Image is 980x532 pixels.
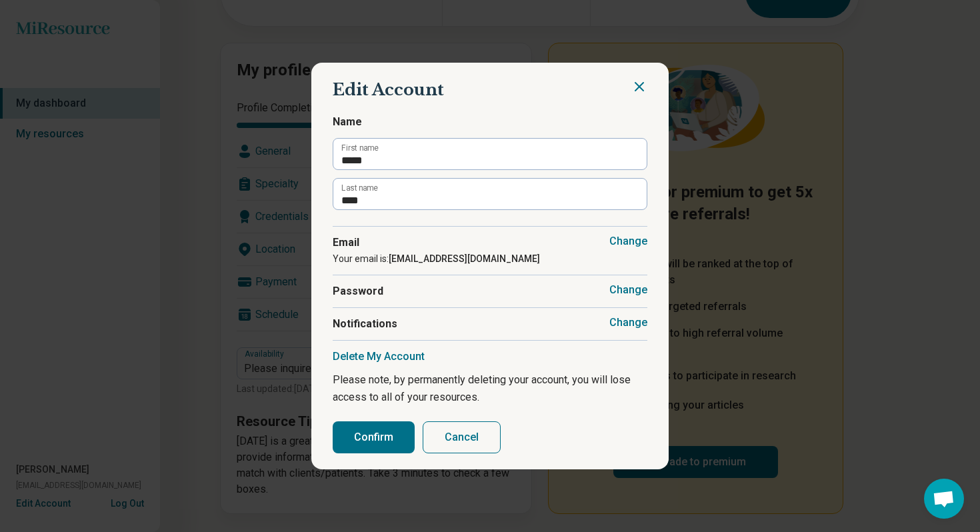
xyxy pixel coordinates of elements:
[609,316,647,329] button: Change
[333,371,647,405] p: Please note, by permanently deleting your account, you will lose access to all of your resources.
[609,283,647,297] button: Change
[333,253,540,264] span: Your email is:
[423,421,501,453] button: Cancel
[333,421,415,453] button: Confirm
[333,316,647,332] span: Notifications
[631,79,647,95] button: Close
[609,235,647,248] button: Change
[333,79,647,101] h2: Edit Account
[333,235,647,251] span: Email
[333,350,425,363] button: Delete My Account
[333,283,647,299] span: Password
[389,253,540,264] strong: [EMAIL_ADDRESS][DOMAIN_NAME]
[333,114,647,130] span: Name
